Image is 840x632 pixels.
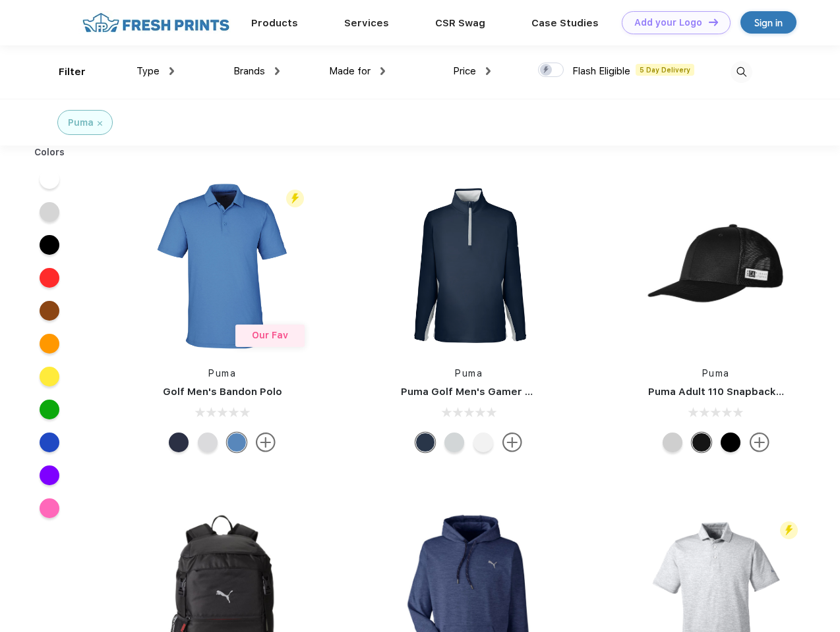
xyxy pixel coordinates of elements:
[628,178,804,354] img: func=resize&h=266
[233,65,265,77] span: Brands
[252,330,288,340] span: Our Fav
[169,67,174,75] img: dropdown.png
[435,17,485,29] a: CSR Swag
[286,190,304,207] img: flash_active_toggle.svg
[444,433,464,452] div: High Rise
[750,433,769,452] img: more.svg
[502,433,522,452] img: more.svg
[24,145,75,159] div: Colors
[256,433,276,452] img: more.svg
[169,433,189,452] div: Navy Blazer
[344,17,389,29] a: Services
[59,65,86,80] div: Filter
[251,17,298,29] a: Products
[780,521,798,539] img: flash_active_toggle.svg
[227,433,247,452] div: Lake Blue
[692,433,711,452] div: Pma Blk with Pma Blk
[135,178,310,354] img: func=resize&h=266
[453,65,476,77] span: Price
[636,64,694,76] span: 5 Day Delivery
[754,15,783,30] div: Sign in
[709,18,718,26] img: DT
[78,11,233,34] img: fo%20logo%202.webp
[275,67,280,75] img: dropdown.png
[702,368,730,379] a: Puma
[663,433,682,452] div: Quarry Brt Whit
[486,67,491,75] img: dropdown.png
[455,368,483,379] a: Puma
[415,433,435,452] div: Navy Blazer
[163,386,282,398] a: Golf Men's Bandon Polo
[381,178,556,354] img: func=resize&h=266
[634,17,702,28] div: Add your Logo
[208,368,236,379] a: Puma
[740,11,796,34] a: Sign in
[473,433,493,452] div: Bright White
[329,65,371,77] span: Made for
[380,67,385,75] img: dropdown.png
[136,65,160,77] span: Type
[721,433,740,452] div: Pma Blk Pma Blk
[68,116,94,130] div: Puma
[572,65,630,77] span: Flash Eligible
[98,121,102,126] img: filter_cancel.svg
[198,433,218,452] div: High Rise
[731,61,752,83] img: desktop_search.svg
[401,386,609,398] a: Puma Golf Men's Gamer Golf Quarter-Zip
